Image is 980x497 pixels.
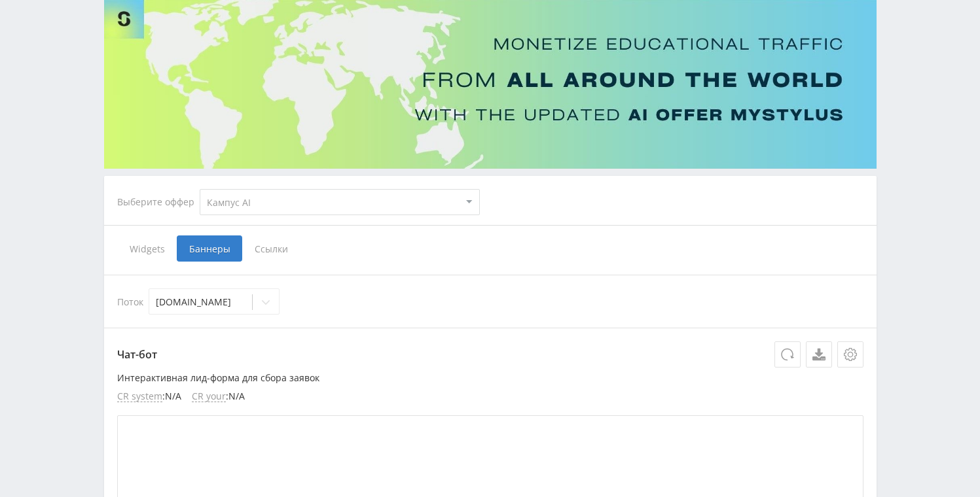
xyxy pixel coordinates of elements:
span: CR system [117,391,162,402]
span: CR your [192,391,226,402]
li: : N/A [117,391,181,402]
p: Чат-бот [117,341,863,368]
p: Интерактивная лид-форма для сбора заявок [117,373,863,383]
button: Настройки [837,341,863,368]
span: Баннеры [177,235,242,262]
button: Обновить [774,341,801,368]
span: Widgets [117,235,177,262]
div: Поток [117,288,863,315]
li: : N/A [192,391,245,402]
a: Скачать [806,341,832,368]
div: Выберите оффер [117,197,200,207]
span: Ссылки [242,235,300,262]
